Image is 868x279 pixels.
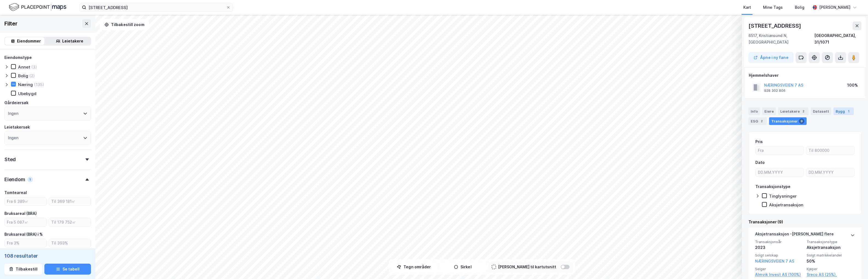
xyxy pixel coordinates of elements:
[44,264,91,275] button: Se tabell
[86,3,226,12] input: Søk på adresse, matrikkel, gårdeiere, leietakere eller personer
[807,258,855,264] div: 50%
[17,38,41,44] div: Eiendommer
[498,264,556,270] div: [PERSON_NAME] til kartutsnitt
[806,146,854,155] input: Til 800000
[27,177,33,182] div: 1
[819,4,850,11] div: [PERSON_NAME]
[34,82,44,87] div: (135)
[4,19,18,28] div: Filter
[841,253,868,279] iframe: Chat Widget
[811,107,831,115] div: Datasett
[4,231,43,238] div: Bruksareal (BRA) i %
[5,218,46,226] input: Fra 5 087㎡
[795,4,804,11] div: Bolig
[755,138,763,145] div: Pris
[9,2,66,12] img: logo.f888ab2527a4732fd821a326f86c7f29.svg
[4,176,25,183] div: Eiendom
[806,168,854,176] input: DD.MM.YYYY
[769,117,807,125] div: Transaksjoner
[4,54,32,61] div: Eiendomstype
[5,197,46,206] input: Fra 6 389㎡
[801,109,806,114] div: 2
[49,239,91,247] input: Til 393%
[4,253,91,259] div: 108 resultater
[29,73,35,78] div: (2)
[762,107,776,115] div: Eiere
[749,107,760,115] div: Info
[18,73,28,78] div: Bolig
[769,193,797,199] div: Tinglysninger
[440,261,486,272] button: Sirkel
[18,82,33,87] div: Næring
[755,159,765,166] div: Dato
[755,231,834,240] div: Aksjetransaksjon - [PERSON_NAME] flere
[847,82,858,89] div: 100%
[8,135,18,141] div: Ingen
[807,240,855,244] span: Transaksjonstype
[18,64,30,70] div: Annet
[841,253,868,279] div: Kontrollprogram for chat
[756,146,804,155] input: Fra
[743,4,751,11] div: Kart
[8,110,18,117] div: Ingen
[755,240,803,244] span: Transaksjonsår
[799,118,804,124] div: 9
[846,109,852,114] div: 1
[4,156,16,163] div: Sted
[5,239,46,247] input: Fra 3%
[4,210,37,217] div: Bruksareal (BRA)
[814,32,861,45] div: [GEOGRAPHIC_DATA], 31/1071
[807,244,855,251] div: Aksjetransaksjon
[749,52,793,63] button: Åpne i ny fane
[100,19,149,30] button: Tilbakestill zoom
[391,261,437,272] button: Tegn områder
[769,202,803,207] div: Aksjetransaksjon
[4,124,30,130] div: Leietakersøk
[4,99,29,106] div: Gårdeiersøk
[49,197,91,206] input: Til 369 181㎡
[764,89,786,93] div: 928 302 806
[4,264,42,275] button: Tilbakestill
[763,4,783,11] div: Mine Tags
[749,219,861,225] div: Transaksjoner (9)
[749,32,814,45] div: 6517, Kristiansund N, [GEOGRAPHIC_DATA]
[49,218,91,226] input: Til 179 752㎡
[778,107,809,115] div: Leietakere
[31,64,37,70] div: (3)
[749,21,802,30] div: [STREET_ADDRESS]
[755,244,803,251] div: 2023
[755,253,803,258] span: Solgt selskap
[755,259,794,263] a: NÆRINGSVEIEN 7 AS
[807,253,855,258] span: Solgt matrikkelandel
[759,118,765,124] div: 2
[755,271,803,278] a: Almvik Invest AS (100%)
[755,267,803,271] span: Selger
[807,267,855,271] span: Kjøper
[18,91,36,96] div: Ubebygd
[807,271,855,278] a: Sreco AS (25%),
[833,107,854,115] div: Bygg
[4,189,27,196] div: Tomteareal
[756,168,804,176] input: DD.MM.YYYY
[749,72,861,79] div: Hjemmelshaver
[755,183,790,190] div: Transaksjonstype
[749,117,767,125] div: ESG
[62,38,84,44] div: Leietakere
